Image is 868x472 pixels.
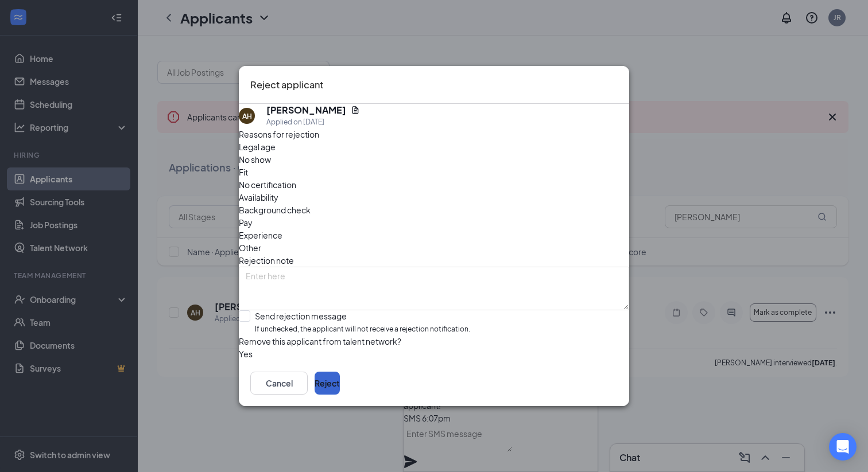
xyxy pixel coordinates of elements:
span: Experience [239,229,282,241]
span: Fit [239,166,248,178]
div: AH [242,111,252,121]
span: Background check [239,204,311,216]
span: Pay [239,216,253,229]
div: Applied on [DATE] [266,116,360,128]
h5: [PERSON_NAME] [266,104,346,116]
span: Yes [239,348,253,360]
span: Rejection note [239,255,294,266]
div: Open Intercom Messenger [829,433,857,461]
h3: Reject applicant [250,77,323,92]
svg: Document [351,106,360,115]
span: Other [239,241,261,254]
span: No show [239,153,271,166]
span: Remove this applicant from talent network? [239,336,401,346]
span: Reasons for rejection [239,129,319,139]
span: No certification [239,178,296,191]
span: Legal age [239,141,276,153]
button: Cancel [250,372,308,395]
button: Reject [315,372,340,395]
span: Availability [239,191,278,204]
